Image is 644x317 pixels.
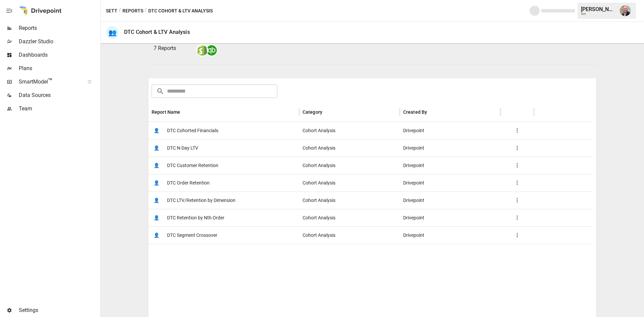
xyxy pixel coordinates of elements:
div: Cohort Analysis [299,209,400,226]
span: 👤 [152,143,162,153]
span: 👤 [152,125,162,136]
div: / [145,7,147,15]
button: Sort [428,107,437,117]
div: Drivepoint [400,192,500,209]
span: DTC Cohorted Financials [167,122,218,139]
p: 7 Reports [154,44,191,52]
div: Created By [403,109,427,115]
div: Drivepoint [400,157,500,174]
button: Reports [122,7,143,15]
div: Cohort Analysis [299,157,400,174]
div: / [119,7,121,15]
div: Cohort Analysis [299,174,400,192]
div: Drivepoint [400,209,500,226]
div: Category [303,109,322,115]
div: Drivepoint [400,226,500,244]
span: DTC Segment Crossover [167,227,217,244]
div: Cohort Analysis [299,122,400,139]
button: Sort [181,107,191,117]
span: Team [19,105,99,113]
span: Plans [19,64,99,72]
span: Dazzler Studio [19,38,99,46]
span: DTC LTV/Retention by Dimension [167,192,235,209]
span: Reports [19,24,99,32]
div: Drivepoint [400,139,500,157]
span: 👤 [152,160,162,170]
span: 👤 [152,230,162,240]
span: DTC Retention by Nth Order [167,209,224,226]
span: SmartModel [19,78,80,86]
img: quickbooks [206,45,217,56]
div: Drivepoint [400,122,500,139]
span: DTC Customer Retention [167,157,218,174]
div: DTC Cohort & LTV Analysis [124,29,190,35]
span: 👤 [152,213,162,223]
div: Sett [581,12,616,15]
span: Settings [19,306,99,314]
span: DTC Order Retention [167,174,210,192]
div: Drivepoint [400,174,500,192]
div: Cohort Analysis [299,139,400,157]
div: Report Name [152,109,180,115]
span: 👤 [152,195,162,205]
div: [PERSON_NAME] [581,6,616,12]
img: shopify [197,45,208,56]
span: 👤 [152,178,162,188]
div: Cohort Analysis [299,226,400,244]
span: DTC N-Day LTV [167,140,198,157]
span: Data Sources [19,91,99,99]
div: Cohort Analysis [299,192,400,209]
button: Dustin Jacobson [616,1,635,20]
span: ™ [48,77,53,85]
div: 👥 [106,26,119,39]
span: Dashboards [19,51,99,59]
img: Dustin Jacobson [620,5,631,16]
button: Sett [106,7,117,15]
button: Sort [323,107,332,117]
